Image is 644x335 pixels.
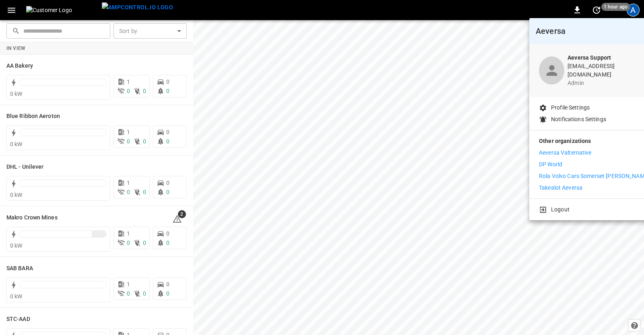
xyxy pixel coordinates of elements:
p: Profile Settings [551,103,590,112]
p: Notifications Settings [551,115,606,124]
div: profile-icon [539,56,564,85]
p: Aeversa Valternative [539,149,592,157]
p: Takealot Aeversa [539,184,582,192]
b: Aeversa Support [568,54,611,61]
p: Logout [551,205,570,214]
p: DP World [539,160,562,169]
